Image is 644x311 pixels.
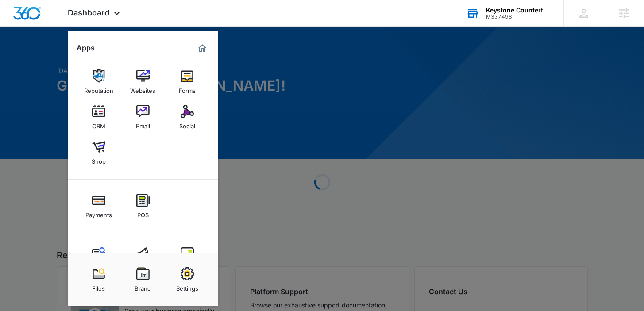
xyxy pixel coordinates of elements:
[84,83,113,94] div: Reputation
[136,118,150,130] div: Email
[170,100,204,134] a: Social
[130,83,155,94] div: Websites
[170,243,204,276] a: Intelligence
[486,7,551,14] div: account name
[77,44,95,52] h2: Apps
[170,65,204,99] a: Forms
[179,118,195,130] div: Social
[92,280,105,292] div: Files
[137,207,149,219] div: POS
[82,65,116,99] a: Reputation
[82,100,116,134] a: CRM
[92,118,105,130] div: CRM
[126,65,160,99] a: Websites
[126,243,160,276] a: Ads
[68,8,109,17] span: Dashboard
[82,189,116,223] a: Payments
[135,280,151,292] div: Brand
[176,280,198,292] div: Settings
[195,41,209,55] a: Marketing 360® Dashboard
[170,263,204,296] a: Settings
[179,83,196,94] div: Forms
[92,154,106,165] div: Shop
[82,243,116,276] a: Content
[126,100,160,134] a: Email
[486,14,551,20] div: account id
[126,189,160,223] a: POS
[82,136,116,169] a: Shop
[85,207,112,219] div: Payments
[82,263,116,296] a: Files
[126,263,160,296] a: Brand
